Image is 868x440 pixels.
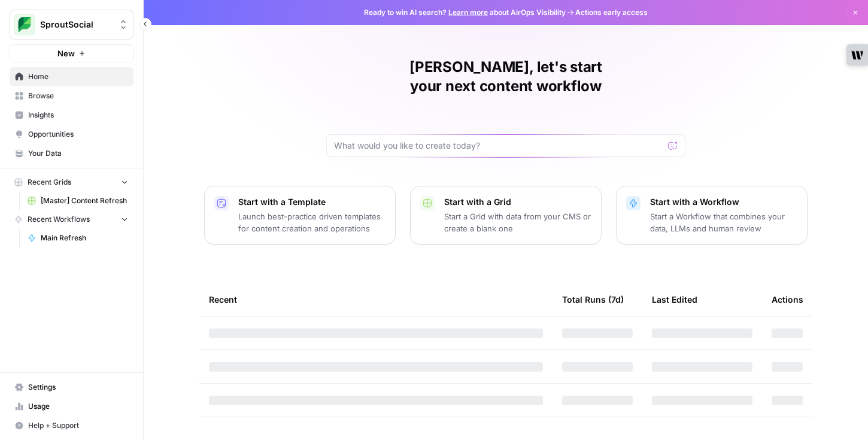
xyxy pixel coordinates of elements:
span: Opportunities [28,129,128,140]
a: Learn more [448,8,488,17]
span: Recent Grids [28,177,71,188]
img: SproutSocial Logo [14,14,35,35]
a: Browse [10,86,133,106]
a: Insights [10,106,133,125]
button: Start with a GridStart a Grid with data from your CMS or create a blank one [410,186,602,245]
span: Settings [28,382,128,393]
a: Usage [10,397,133,416]
span: Home [28,71,128,82]
a: Home [10,67,133,86]
span: Help + Support [28,420,128,431]
h1: [PERSON_NAME], let's start your next content workflow [326,58,685,96]
input: What would you like to create today? [334,140,663,152]
div: Last Edited [652,283,697,316]
button: Recent Grids [10,173,133,191]
span: Browse [28,91,128,101]
a: Your Data [10,144,133,163]
span: Your Data [28,148,128,159]
span: Usage [28,401,128,412]
p: Launch best-practice driven templates for content creation and operations [238,210,386,234]
a: Main Refresh [22,228,133,248]
button: Start with a WorkflowStart a Workflow that combines your data, LLMs and human review [616,186,808,245]
div: Recent [209,283,543,316]
button: Start with a TemplateLaunch best-practice driven templates for content creation and operations [204,186,396,245]
span: [Master] Content Refresh [41,195,128,206]
p: Start with a Grid [444,196,591,208]
div: Total Runs (7d) [562,283,624,316]
button: New [10,44,133,62]
span: SproutSocial [40,19,113,31]
a: Settings [10,378,133,397]
p: Start with a Workflow [650,196,797,208]
span: Actions early access [575,7,648,18]
span: Recent Workflows [28,214,90,225]
button: Recent Workflows [10,210,133,228]
p: Start with a Template [238,196,386,208]
p: Start a Grid with data from your CMS or create a blank one [444,210,591,234]
span: Insights [28,110,128,120]
a: [Master] Content Refresh [22,191,133,210]
p: Start a Workflow that combines your data, LLMs and human review [650,210,797,234]
span: New [57,47,75,59]
span: Main Refresh [41,233,128,243]
button: Help + Support [10,416,133,435]
a: Opportunities [10,125,133,144]
div: Actions [772,283,803,316]
button: Workspace: SproutSocial [10,10,133,40]
span: Ready to win AI search? about AirOps Visibility [364,7,566,18]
